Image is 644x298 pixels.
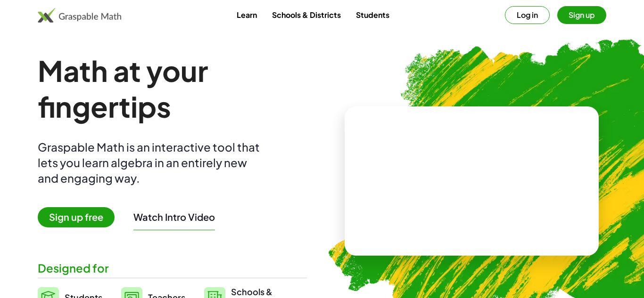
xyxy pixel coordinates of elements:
[229,6,264,24] a: Learn
[133,211,215,223] button: Watch Intro Video
[348,6,397,24] a: Students
[38,260,307,276] div: Designed for
[264,6,348,24] a: Schools & Districts
[38,139,264,186] div: Graspable Math is an interactive tool that lets you learn algebra in an entirely new and engaging...
[557,6,606,24] button: Sign up
[38,53,307,124] h1: Math at your fingertips
[38,207,115,227] span: Sign up free
[401,146,543,217] video: What is this? This is dynamic math notation. Dynamic math notation plays a central role in how Gr...
[505,6,550,24] button: Log in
